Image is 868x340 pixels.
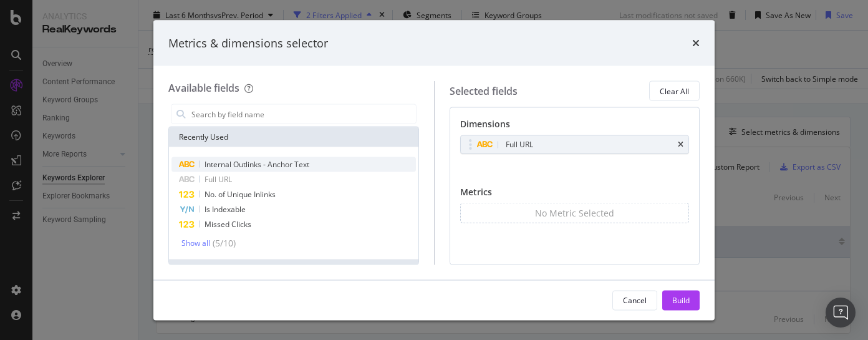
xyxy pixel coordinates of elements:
div: Show all [181,239,210,248]
span: Internal Outlinks - Anchor Text [205,159,309,170]
button: Clear All [649,81,700,101]
div: Full URLtimes [460,135,690,154]
div: Dimensions [460,118,690,135]
div: Metrics & dimensions selector [168,35,328,51]
div: All fields [169,260,418,279]
div: Available fields [168,81,239,95]
div: Metrics [460,186,690,203]
div: Open Intercom Messenger [826,298,856,328]
span: Is Indexable [205,204,246,215]
button: Build [662,290,700,310]
span: Missed Clicks [205,219,251,230]
div: Build [672,294,690,305]
div: Selected fields [450,84,518,98]
span: No. of Unique Inlinks [205,189,276,200]
div: times [692,35,700,51]
div: ( 5 / 10 ) [210,237,236,250]
div: modal [153,20,715,320]
input: Search by field name [190,105,416,124]
div: No Metric Selected [535,207,614,220]
div: times [678,141,683,148]
div: Recently Used [169,127,418,147]
button: Cancel [612,290,657,310]
span: Full URL [205,174,232,185]
div: Cancel [623,294,647,305]
div: Full URL [506,138,533,151]
div: Clear All [660,85,689,96]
